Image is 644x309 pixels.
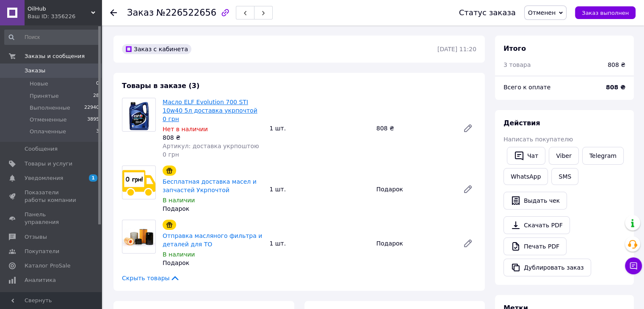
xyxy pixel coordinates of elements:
[503,168,548,185] a: WhatsApp
[163,126,208,132] span: Нет в наличии
[127,8,154,18] span: Заказ
[608,61,625,69] div: 808 ₴
[549,147,578,165] a: Viber
[625,257,642,274] button: Чат с покупателем
[163,143,259,158] span: Артикул: доставка укрпоштою 0 грн
[503,259,591,276] button: Дублировать заказ
[25,67,45,74] span: Заказы
[459,120,476,137] a: Редактировать
[28,13,102,20] div: Ваш ID: 3356226
[25,276,56,284] span: Аналитика
[163,259,263,267] div: Подарок
[606,84,625,91] b: 808 ₴
[503,44,526,52] span: Итого
[25,262,70,270] span: Каталог ProSale
[163,204,263,213] div: Подарок
[575,6,636,19] button: Заказ выполнен
[503,136,573,143] span: Написать покупателю
[87,116,99,124] span: 3895
[503,237,567,255] a: Печать PDF
[110,8,117,17] div: Вернуться назад
[30,116,66,124] span: Отмененные
[89,174,97,182] span: 1
[163,251,195,258] span: В наличии
[25,160,72,168] span: Товары и услуги
[459,235,476,252] a: Редактировать
[163,197,195,204] span: В наличии
[25,291,78,306] span: Инструменты вебмастера и SEO
[373,237,456,249] div: Подарок
[25,211,78,226] span: Панель управления
[459,181,476,198] a: Редактировать
[266,183,373,195] div: 1 шт.
[25,145,58,153] span: Сообщения
[30,104,70,112] span: Выполненные
[459,8,516,17] div: Статус заказа
[93,92,99,100] span: 28
[437,46,476,52] time: [DATE] 11:20
[25,233,47,241] span: Отзывы
[4,30,100,45] input: Поиск
[127,98,151,131] img: Масло ELF Evolution 700 STI 10w40 5л доставка укрпочтой 0 грн
[503,84,550,91] span: Всего к оплате
[25,52,85,60] span: Заказы и сообщения
[582,10,629,16] span: Заказ выполнен
[266,237,373,249] div: 1 шт.
[96,80,99,88] span: 0
[507,147,545,165] button: Чат
[582,147,624,165] a: Telegram
[30,92,59,100] span: Принятые
[373,183,456,195] div: Подарок
[122,274,180,282] span: Скрыть товары
[30,80,48,88] span: Новые
[503,216,570,234] a: Скачать PDF
[528,9,556,16] span: Отменен
[25,189,78,204] span: Показатели работы компании
[373,122,456,134] div: 808 ₴
[122,44,191,54] div: Заказ с кабинета
[25,248,59,255] span: Покупатели
[163,99,257,122] a: Масло ELF Evolution 700 STI 10w40 5л доставка укрпочтой 0 грн
[163,178,257,193] a: Бесплатная доставка масел и запчастей Укрпочтой
[503,119,540,127] span: Действия
[96,128,99,135] span: 3
[551,168,578,185] button: SMS
[84,104,99,112] span: 22940
[503,61,531,68] span: 3 товара
[163,232,262,248] a: Отправка масляного фильтра и деталей для ТО
[122,82,199,90] span: Товары в заказе (3)
[266,122,373,134] div: 1 шт.
[122,169,155,196] img: Бесплатная доставка масел и запчастей Укрпочтой
[163,133,263,142] div: 808 ₴
[156,8,216,18] span: №226522656
[28,5,91,13] span: OilHub
[30,128,66,135] span: Оплаченные
[503,192,567,210] button: Выдать чек
[25,174,63,182] span: Уведомления
[122,220,155,253] img: Отправка масляного фильтра и деталей для ТО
